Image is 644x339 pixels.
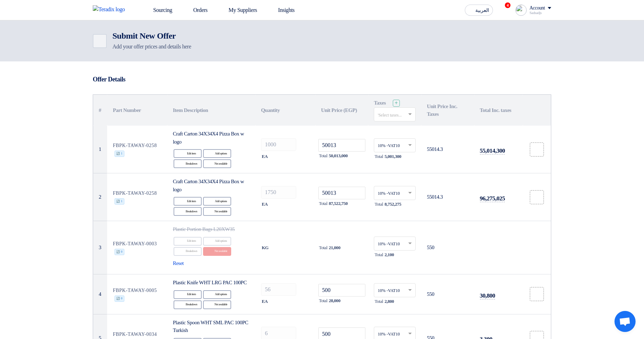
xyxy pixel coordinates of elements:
a: Sourcing [138,2,178,18]
span: SUBMIT_OFFER.SYNC_INDICATOR_TOOLTIP [115,198,124,205]
div: Edit item [174,149,202,158]
div: Add options [203,197,231,206]
td: 55014.3 [421,173,474,221]
td: 4 [93,274,107,314]
span: 50,013,000 [329,152,348,159]
input: Unit Price [318,187,366,199]
div: Sadsadjs [529,11,551,15]
span: SUBMIT_OFFER.SYNC_INDICATOR_TOOLTIP [115,295,124,302]
div: Add options [203,237,231,246]
td: 1 [93,126,107,173]
span: 2,100 [384,251,394,258]
img: Teradix logo [93,5,129,14]
div: Open chat [614,311,636,332]
div: Add options [203,149,231,158]
span: Total [375,251,383,258]
input: Unit Price [318,139,366,152]
div: Edit item [174,197,202,206]
span: Craft Carton 34X34X4 Pizza Box w logo [173,131,244,145]
td: 550 [421,274,474,314]
ng-select: VAT [374,138,416,152]
th: Total Inc. taxes [474,95,523,126]
ng-select: VAT [374,283,416,297]
span: Total [319,152,327,159]
input: RFQ_STEP1.ITEMS.2.AMOUNT_TITLE [261,283,296,296]
span: Plastic Knife WHT LRG PAC 100PC [173,280,247,285]
span: Total [375,298,383,305]
span: KG [262,244,268,251]
ng-select: VAT [374,186,416,200]
span: 87,522,750 [329,200,348,207]
span: 8,752,275 [384,201,401,208]
span: العربية [475,8,489,13]
span: Total [375,201,383,208]
span: Total [319,297,327,304]
span: 55,014,300 [480,147,505,154]
th: Quantity [255,95,316,126]
a: Insights [263,2,300,18]
span: EA [262,201,268,208]
span: 5,001,300 [384,153,401,160]
th: Taxes [368,95,421,126]
input: RFQ_STEP1.ITEMS.2.AMOUNT_TITLE [261,186,296,199]
td: FBPK-TAWAY-0258 [107,173,167,221]
div: Breakdown [174,300,202,309]
span: Total [319,200,327,207]
div: Not available [203,207,231,216]
span: 96,275,025 [480,195,505,202]
th: Unit Price Inc. Taxes [421,95,474,126]
div: Breakdown [174,207,202,216]
h2: Submit New Offer [112,31,191,41]
span: SUBMIT_OFFER.SYNC_INDICATOR_TOOLTIP [115,151,124,157]
div: Not available [203,247,231,256]
span: + [395,100,398,106]
span: 28,000 [329,297,340,304]
div: Edit item [174,290,202,299]
div: Edit item [174,237,202,246]
ng-select: VAT [374,237,416,251]
span: 2,800 [384,298,394,305]
div: Not available [203,300,231,309]
input: Unit Price [318,284,366,297]
span: Plastic Portion Bags L20XW35 [173,226,235,232]
button: العربية [465,5,493,16]
span: Plastic Spoon WHT SML PAC 100PC Turkish [173,320,248,333]
input: RFQ_STEP1.ITEMS.2.AMOUNT_TITLE [261,138,296,151]
th: Item Description [167,95,255,126]
span: EA [262,153,268,160]
img: profile_test.png [515,5,527,16]
span: EA [262,298,268,305]
h3: Offer Details [93,75,551,83]
td: FBPK-TAWAY-0258 [107,126,167,173]
td: FBPK-TAWAY-0005 [107,274,167,314]
a: My Suppliers [213,2,263,18]
td: 550 [421,221,474,274]
td: 55014.3 [421,126,474,173]
div: Breakdown [174,247,202,256]
span: 30,800 [480,292,495,299]
span: 4 [505,2,510,8]
span: Reset [173,259,184,267]
div: Add your offer prices and details here [112,42,191,51]
td: 2 [93,173,107,221]
div: Add options [203,290,231,299]
span: Total [375,153,383,160]
span: SUBMIT_OFFER.SYNC_INDICATOR_TOOLTIP [115,249,124,255]
th: Part Number [107,95,167,126]
td: 3 [93,221,107,274]
span: Total [319,244,327,251]
div: Breakdown [174,159,202,168]
th: Unit Price (EGP) [316,95,369,126]
a: Orders [178,2,213,18]
div: Not available [203,159,231,168]
th: # [93,95,107,126]
div: Account [529,5,545,11]
span: Craft Carton 34X34X4 Pizza Box w logo [173,179,244,192]
span: 21,000 [329,244,340,251]
td: FBPK-TAWAY-0003 [107,221,167,274]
